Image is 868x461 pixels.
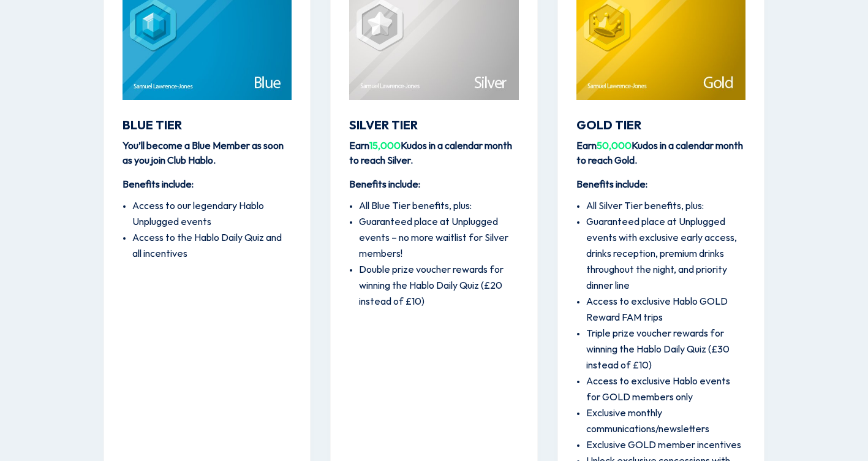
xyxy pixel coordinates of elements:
span: Silver Tier [349,119,418,132]
strong: You’ll become a Blue Member as soon as you join Club Hablo. [123,141,284,166]
li: Access to the Hablo Daily Quiz and all incentives [132,230,292,262]
span: Gold Tier [576,119,641,132]
strong: Benefits include: [576,180,647,190]
li: Triple prize voucher rewards for winning the Hablo Daily Quiz (£30 instead of £10) [586,326,745,374]
li: Exclusive GOLD member incentives [586,438,745,454]
strong: Benefits include: [349,180,420,190]
li: All Blue Tier benefits, plus: [359,199,518,215]
span: 50,000 [597,141,632,151]
li: Double prize voucher rewards for winning the Hablo Daily Quiz (£20 instead of £10) [359,262,518,310]
strong: Earn Kudos in a calendar month to reach Gold. [576,141,743,166]
span: 15,000 [369,141,401,151]
li: Guaranteed place at Unplugged events – no more waitlist for Silver members! [359,215,518,262]
li: Access to our legendary Hablo Unplugged events [132,199,292,230]
li: Guaranteed place at Unplugged events with exclusive early access, drinks reception, premium drink... [586,215,745,294]
li: Access to exclusive Hablo GOLD Reward FAM trips [586,294,745,326]
strong: Earn Kudos in a calendar month to reach Silver. [349,141,512,166]
li: Exclusive monthly communications/newsletters [586,406,745,438]
li: All Silver Tier benefits, plus: [586,199,745,215]
span: Blue Tier [123,119,182,132]
li: Access to exclusive Hablo events for GOLD members only [586,374,745,406]
strong: Benefits include: [123,180,194,190]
